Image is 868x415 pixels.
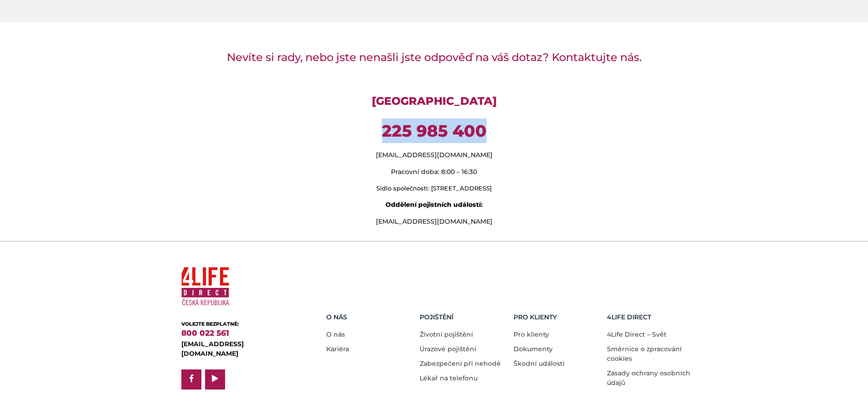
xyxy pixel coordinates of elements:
a: Škodní události [514,359,565,368]
h5: Pro Klienty [514,313,601,321]
h5: Pojištění [420,313,507,321]
strong: [GEOGRAPHIC_DATA] [372,94,497,108]
p: [EMAIL_ADDRESS][DOMAIN_NAME] [181,217,687,226]
a: O nás [326,330,345,338]
a: Zabezpečení při nehodě [420,359,501,368]
a: Pro klienty [514,330,549,338]
p: Pracovní doba: 8:00 – 16:30 [181,167,687,177]
div: VOLEJTE BEZPLATNĚ: [181,320,298,328]
a: 4Life Direct – Svět [607,330,667,338]
a: 800 022 561 [181,328,229,338]
a: Životní pojištění [420,330,473,338]
h5: O nás [326,313,413,321]
p: Sídlo společnosti: [STREET_ADDRESS] [181,184,687,193]
img: 4Life Direct Česká republika logo [181,263,229,309]
a: Dokumenty [514,345,553,353]
a: Lékař na telefonu [420,374,478,382]
a: Zásady ochrany osobních údajů [607,369,690,387]
p: [EMAIL_ADDRESS][DOMAIN_NAME] [181,150,687,160]
a: Kariéra [326,345,349,353]
h5: 4LIFE DIRECT [607,313,694,321]
strong: 225 985 400 [382,121,487,141]
a: Směrnice o zpracování cookies [607,345,682,363]
strong: Oddělení pojistních událostí: [385,200,483,209]
h3: Nevíte si rady, nebo jste nenašli jste odpověď na váš dotaz? Kontaktujte nás. [181,51,687,64]
a: [EMAIL_ADDRESS][DOMAIN_NAME] [181,340,244,358]
a: Úrazové pojištění [420,345,476,353]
